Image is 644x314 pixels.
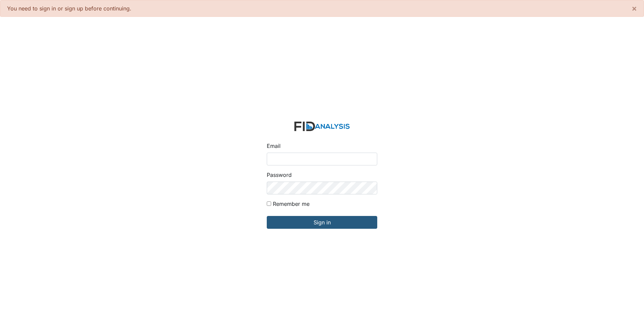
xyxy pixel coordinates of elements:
input: Sign in [267,216,377,229]
button: × [625,0,644,17]
label: Email [267,142,281,150]
label: Password [267,171,292,179]
label: Remember me [273,200,310,208]
span: × [632,3,637,13]
img: logo-2fc8c6e3336f68795322cb6e9a2b9007179b544421de10c17bdaae8622450297.svg [294,122,350,131]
